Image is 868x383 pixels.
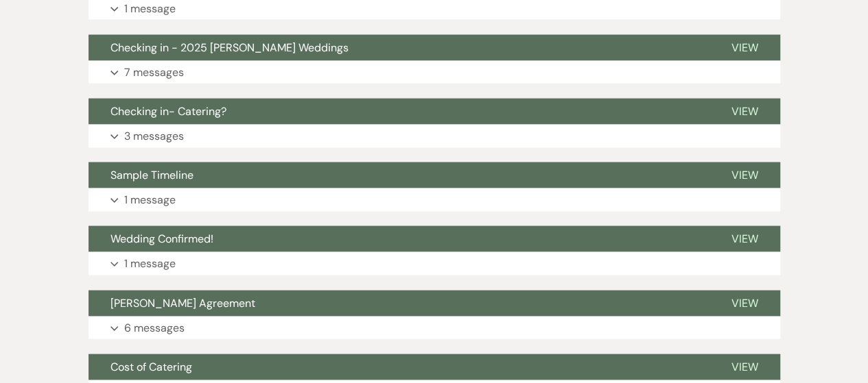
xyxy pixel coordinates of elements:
[709,162,780,188] button: View
[731,40,758,55] span: View
[731,104,758,119] span: View
[89,162,709,188] button: Sample Timeline
[709,99,780,125] button: View
[731,296,758,310] span: View
[110,168,193,182] span: Sample Timeline
[124,255,176,273] p: 1 message
[709,226,780,252] button: View
[709,291,780,317] button: View
[89,99,709,125] button: Checking in- Catering?
[731,232,758,246] span: View
[124,127,184,145] p: 3 messages
[709,354,780,380] button: View
[110,232,213,246] span: Wedding Confirmed!
[731,168,758,182] span: View
[124,64,184,82] p: 7 messages
[89,317,780,340] button: 6 messages
[89,354,709,380] button: Cost of Catering
[89,188,780,212] button: 1 message
[89,252,780,275] button: 1 message
[89,291,709,317] button: [PERSON_NAME] Agreement
[110,40,349,55] span: Checking in - 2025 [PERSON_NAME] Weddings
[110,104,226,119] span: Checking in- Catering?
[89,226,709,252] button: Wedding Confirmed!
[89,125,780,148] button: 3 messages
[731,360,758,374] span: View
[709,35,780,61] button: View
[89,61,780,84] button: 7 messages
[124,319,185,337] p: 6 messages
[110,360,192,374] span: Cost of Catering
[89,35,709,61] button: Checking in - 2025 [PERSON_NAME] Weddings
[124,191,176,209] p: 1 message
[110,296,255,310] span: [PERSON_NAME] Agreement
